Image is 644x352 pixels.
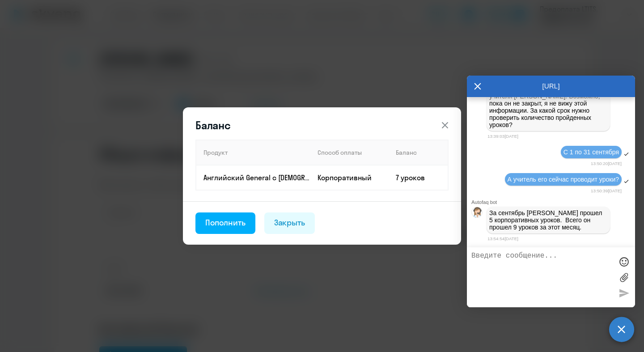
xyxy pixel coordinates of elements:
header: Баланс [183,118,461,132]
div: Autofaq bot [471,199,635,205]
th: Способ оплаты [310,140,389,165]
span: С 1 по 31 сентября [563,148,619,156]
button: Закрыть [264,212,315,234]
time: 13:50:20[DATE] [591,161,622,166]
th: Продукт [196,140,310,165]
time: 13:39:03[DATE] [487,134,518,139]
th: Баланс [389,140,448,165]
p: За сентябрь [PERSON_NAME] прошел 5 корпоративных уроков. Всего он прошел 9 уроков за этот месяц. [489,209,607,231]
div: Закрыть [274,217,305,229]
time: 13:54:54[DATE] [487,236,518,241]
p: Не нашла информации о больничном учителя [PERSON_NAME]. Возможно, пока он не закрыт, я не вижу эт... [489,85,607,128]
img: bot avatar [472,207,483,220]
span: А учитель его сейчас проводит уроки? [508,176,619,183]
time: 13:50:39[DATE] [591,188,622,193]
td: 7 уроков [389,165,448,190]
label: Лимит 10 файлов [617,271,631,284]
div: Пополнить [205,217,246,229]
p: Английский General с [DEMOGRAPHIC_DATA] преподавателем [203,173,310,182]
td: Корпоративный [310,165,389,190]
button: Пополнить [195,212,255,234]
